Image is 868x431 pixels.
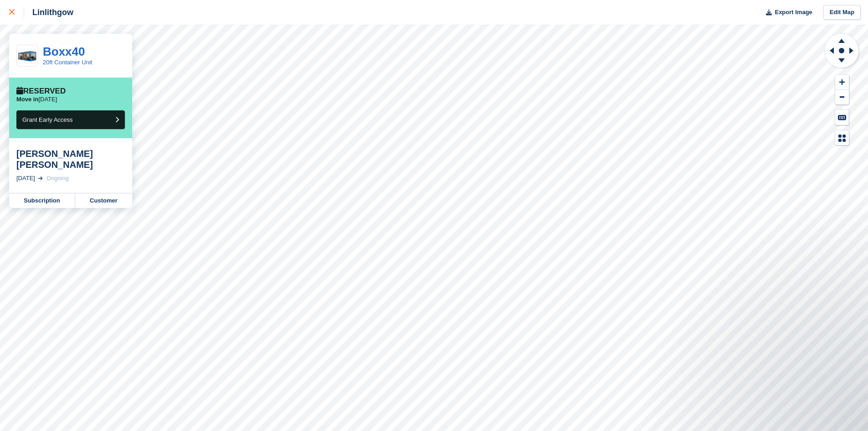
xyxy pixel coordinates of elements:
[835,90,849,105] button: Zoom Out
[835,75,849,90] button: Zoom In
[835,130,849,145] button: Map Legend
[775,8,812,17] span: Export Image
[22,116,73,123] span: Grant Early Access
[760,5,812,20] button: Export Image
[16,148,125,170] div: [PERSON_NAME] [PERSON_NAME]
[16,87,66,96] div: Reserved
[16,96,38,103] span: Move in
[17,49,38,63] img: house.png
[823,5,861,20] a: Edit Map
[24,7,73,18] div: Linlithgow
[43,59,92,66] a: 20ft Container Unit
[9,193,75,208] a: Subscription
[75,193,132,208] a: Customer
[16,110,125,129] button: Grant Early Access
[46,174,69,183] div: Ongoing
[43,45,85,58] a: Boxx40
[16,96,57,103] p: [DATE]
[38,177,43,180] img: arrow-right-light-icn-cde0832a797a2874e46488d9cf13f60e5c3a73dbe684e267c42b8395dfbc2abf.svg
[16,174,35,183] div: [DATE]
[835,110,849,125] button: Keyboard Shortcuts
